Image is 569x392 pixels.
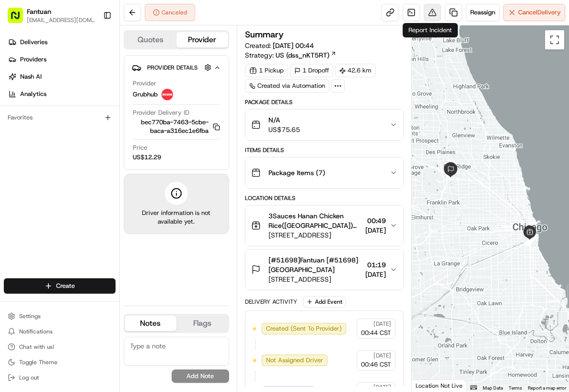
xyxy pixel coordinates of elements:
[412,380,467,392] div: Location Not Live
[245,50,337,60] div: Strategy:
[470,385,477,390] button: Keyboard shortcuts
[20,72,42,81] span: Nash AI
[361,360,391,369] span: 00:46 CST
[4,69,119,84] a: Nash AI
[245,157,403,188] button: Package Items (7)
[133,143,147,152] span: Price
[268,274,361,284] span: [STREET_ADDRESS]
[19,312,41,320] span: Settings
[266,324,342,333] span: Created (Sent To Provider)
[245,249,403,290] button: [#51698]Fantuan [#51698][GEOGRAPHIC_DATA][STREET_ADDRESS]01:19[DATE]
[125,316,176,331] button: Notes
[176,32,228,48] button: Provider
[245,109,403,140] button: N/AUS$75.65
[4,4,99,27] button: Fantuan[EMAIL_ADDRESS][DOMAIN_NAME]
[245,98,404,106] div: Package Details
[525,236,535,247] div: 8
[268,255,361,274] span: [#51698]Fantuan [#51698][GEOGRAPHIC_DATA]
[132,59,221,75] button: Provider Details
[524,235,535,246] div: 15
[268,125,300,134] span: US$75.65
[503,4,565,21] button: CancelDelivery
[133,79,156,88] span: Provider
[162,89,173,100] img: 5e692f75ce7d37001a5d71f1
[268,230,361,240] span: [STREET_ADDRESS]
[268,168,325,178] span: Package Items ( 7 )
[335,64,376,77] div: 42.6 km
[245,205,403,246] button: 3Sauces Hanan Chicken Rice([GEOGRAPHIC_DATA]) Manager Manager[STREET_ADDRESS]00:49[DATE]
[4,35,119,50] a: Deliveries
[273,41,314,50] span: [DATE] 00:44
[133,90,158,99] span: Grubhub
[509,385,522,391] a: Terms (opens in new tab)
[125,32,176,48] button: Quotes
[266,356,323,365] span: Not Assigned Driver
[373,383,391,391] span: [DATE]
[545,30,564,49] button: Toggle fullscreen view
[145,4,195,21] button: Canceled
[524,235,535,245] div: 16
[19,358,58,366] span: Toggle Theme
[365,260,386,270] span: 01:19
[276,50,329,60] span: US (dss_nKT5RT)
[133,153,161,162] span: US$12.29
[268,211,361,230] span: 3Sauces Hanan Chicken Rice([GEOGRAPHIC_DATA]) Manager Manager
[483,385,503,392] button: Map Data
[176,316,228,331] button: Flags
[4,371,116,384] button: Log out
[470,8,495,17] span: Reassign
[276,50,337,60] a: US (dss_nKT5RT)
[245,79,329,93] a: Created via Automation
[20,55,46,64] span: Providers
[4,52,119,67] a: Providers
[365,226,386,235] span: [DATE]
[466,4,499,21] button: Reassign
[528,385,566,391] a: Report a map error
[414,379,446,392] a: Open this area in Google Maps (opens a new window)
[4,86,119,102] a: Analytics
[133,118,220,135] button: bec770ba-7463-5cbe-baca-a316ec1e6fba
[4,356,116,369] button: Toggle Theme
[4,325,116,338] button: Notifications
[373,352,391,359] span: [DATE]
[365,216,386,226] span: 00:49
[373,320,391,328] span: [DATE]
[268,115,300,125] span: N/A
[361,329,391,337] span: 00:44 CST
[245,194,404,202] div: Location Details
[19,343,54,351] span: Chat with us!
[518,8,561,17] span: Cancel Delivery
[403,23,458,37] div: Report Incident
[245,41,314,50] span: Created:
[132,209,221,226] span: Driver information is not available yet.
[27,16,95,24] button: [EMAIL_ADDRESS][DOMAIN_NAME]
[19,374,39,381] span: Log out
[4,110,116,125] div: Favorites
[4,340,116,354] button: Chat with us!
[303,296,346,308] button: Add Event
[147,64,197,71] span: Provider Details
[365,270,386,279] span: [DATE]
[245,64,288,77] div: 1 Pickup
[245,298,297,306] div: Delivery Activity
[20,38,47,47] span: Deliveries
[526,233,536,243] div: 25
[27,7,51,16] button: Fantuan
[4,278,116,294] button: Create
[20,90,46,98] span: Analytics
[245,30,284,39] h3: Summary
[56,282,75,290] span: Create
[525,234,536,244] div: 17
[290,64,333,77] div: 1 Dropoff
[4,309,116,323] button: Settings
[414,379,446,392] img: Google
[245,146,404,154] div: Items Details
[133,108,189,117] span: Provider Delivery ID
[19,328,53,335] span: Notifications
